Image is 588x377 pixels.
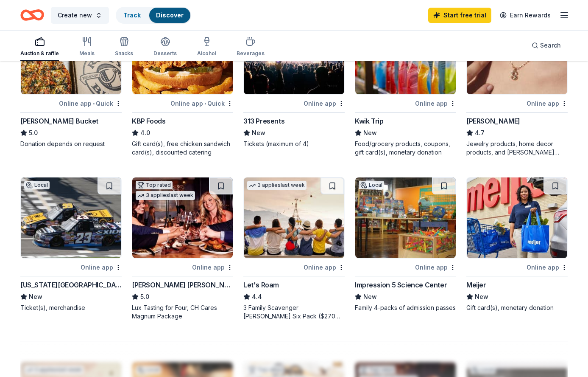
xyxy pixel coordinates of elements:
[51,7,109,24] button: Create new
[170,98,233,109] div: Online app Quick
[115,50,133,57] div: Snacks
[355,280,447,290] div: Impression 5 Science Center
[132,13,233,157] a: Image for KBP Foods2 applieslast weekOnline app•QuickKBP Foods4.0Gift card(s), free chicken sandw...
[527,262,568,273] div: Online app
[132,116,165,126] div: KBP Foods
[140,128,150,138] span: 4.0
[359,181,384,189] div: Local
[466,140,568,157] div: Jewelry products, home decor products, and [PERSON_NAME] Gives Back event in-store or online (or ...
[355,13,456,157] a: Image for Kwik Trip3 applieslast weekOnline appKwik TripNewFood/grocery products, coupons, gift c...
[244,177,344,258] img: Image for Let's Roam
[540,40,561,51] span: Search
[20,5,44,25] a: Home
[243,177,345,321] a: Image for Let's Roam3 applieslast weekOnline appLet's Roam4.43 Family Scavenger [PERSON_NAME] Six...
[304,98,345,109] div: Online app
[93,100,95,107] span: •
[132,140,233,157] div: Gift card(s), free chicken sandwich card(s), discounted catering
[115,33,133,61] button: Snacks
[475,292,488,302] span: New
[132,304,233,321] div: Lux Tasting for Four, CH Cares Magnum Package
[156,11,184,19] a: Discover
[20,177,122,312] a: Image for Michigan International SpeedwayLocalOnline app[US_STATE][GEOGRAPHIC_DATA]NewTicket(s), ...
[123,11,141,19] a: Track
[243,280,279,290] div: Let's Roam
[132,177,233,258] img: Image for Cooper's Hawk Winery and Restaurants
[204,100,206,107] span: •
[237,33,265,61] button: Beverages
[252,292,262,302] span: 4.4
[132,177,233,321] a: Image for Cooper's Hawk Winery and RestaurantsTop rated3 applieslast weekOnline app[PERSON_NAME] ...
[58,10,92,20] span: Create new
[79,33,95,61] button: Meals
[197,50,216,57] div: Alcohol
[197,33,216,61] button: Alcohol
[467,177,567,258] img: Image for Meijer
[363,292,377,302] span: New
[20,116,98,126] div: [PERSON_NAME] Bucket
[415,262,456,273] div: Online app
[355,140,456,157] div: Food/grocery products, coupons, gift card(s), monetary donation
[475,128,485,138] span: 4.7
[20,50,59,57] div: Auction & raffle
[247,181,307,190] div: 3 applies last week
[79,50,95,57] div: Meals
[29,292,42,302] span: New
[243,140,345,148] div: Tickets (maximum of 4)
[81,262,122,273] div: Online app
[527,98,568,109] div: Online app
[132,280,233,290] div: [PERSON_NAME] [PERSON_NAME] Winery and Restaurants
[20,304,122,312] div: Ticket(s), merchandise
[525,37,568,54] button: Search
[466,13,568,157] a: Image for Kendra ScottTop rated8 applieslast weekOnline app[PERSON_NAME]4.7Jewelry products, home...
[466,304,568,312] div: Gift card(s), monetary donation
[466,116,520,126] div: [PERSON_NAME]
[243,304,345,321] div: 3 Family Scavenger [PERSON_NAME] Six Pack ($270 Value), 2 Date Night Scavenger [PERSON_NAME] Two ...
[428,8,491,23] a: Start free trial
[192,262,233,273] div: Online app
[24,181,50,189] div: Local
[59,98,122,109] div: Online app Quick
[29,128,38,138] span: 5.0
[355,116,383,126] div: Kwik Trip
[252,128,265,138] span: New
[363,128,377,138] span: New
[495,8,556,23] a: Earn Rewards
[237,50,265,57] div: Beverages
[20,33,59,61] button: Auction & raffle
[304,262,345,273] div: Online app
[355,177,456,258] img: Image for Impression 5 Science Center
[466,177,568,312] a: Image for MeijerOnline appMeijerNewGift card(s), monetary donation
[140,292,149,302] span: 5.0
[20,280,122,290] div: [US_STATE][GEOGRAPHIC_DATA]
[153,50,177,57] div: Desserts
[243,116,284,126] div: 313 Presents
[355,304,456,312] div: Family 4-packs of admission passes
[21,177,121,258] img: Image for Michigan International Speedway
[355,177,456,312] a: Image for Impression 5 Science CenterLocalOnline appImpression 5 Science CenterNewFamily 4-packs ...
[116,7,191,24] button: TrackDiscover
[20,13,122,148] a: Image for Rusty Bucket1 applylast weekOnline app•Quick[PERSON_NAME] Bucket5.0Donation depends on ...
[415,98,456,109] div: Online app
[466,280,486,290] div: Meijer
[243,13,345,148] a: Image for 313 PresentsLocalOnline app313 PresentsNewTickets (maximum of 4)
[153,33,177,61] button: Desserts
[136,181,173,189] div: Top rated
[136,191,195,200] div: 3 applies last week
[20,140,122,148] div: Donation depends on request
